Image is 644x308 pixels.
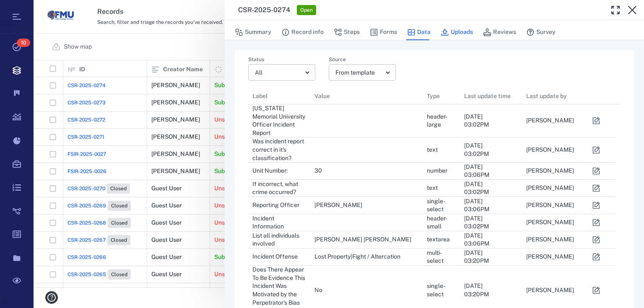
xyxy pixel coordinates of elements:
[329,57,396,64] label: Source
[252,137,306,162] div: Was incident report correct in it's classification?
[464,215,489,231] div: [DATE] 03:02PM
[526,286,574,295] div: [PERSON_NAME]
[464,142,489,158] div: [DATE] 03:02PM
[255,68,302,78] div: All
[526,24,556,40] button: Survey
[310,84,422,108] div: Value
[252,167,288,175] div: Unit Number:
[526,201,574,210] div: [PERSON_NAME]
[423,84,460,108] div: Type
[522,84,584,108] div: Last update by
[17,39,30,47] span: 10
[427,84,440,108] div: Type
[252,232,306,248] div: List all individuals involved
[238,5,290,15] h3: CSR-2025-0274
[464,197,489,214] div: [DATE] 03:06PM
[427,282,456,298] div: single-select
[526,253,574,261] div: [PERSON_NAME]
[427,146,438,154] div: text
[314,253,400,261] div: Lost Property|Fight / Altercation
[252,253,298,261] div: Incident Offense
[427,249,456,265] div: multi-select
[464,180,489,197] div: [DATE] 03:02PM
[526,116,574,125] div: [PERSON_NAME]
[252,201,299,210] div: Reporting Officer
[314,167,322,175] div: 30
[299,7,314,14] span: Open
[314,236,411,244] div: [PERSON_NAME] [PERSON_NAME]
[624,2,641,18] button: Close
[427,236,450,244] div: textarea
[252,84,267,108] div: Label
[526,218,574,227] div: [PERSON_NAME]
[427,197,456,214] div: single-select
[526,167,574,175] div: [PERSON_NAME]
[464,249,489,265] div: [DATE] 03:20PM
[607,2,624,18] button: Toggle Fullscreen
[526,236,574,244] div: [PERSON_NAME]
[441,24,473,40] button: Uploads
[252,180,306,197] div: If incorrect, what crime occurred?
[464,232,489,248] div: [DATE] 03:06PM
[248,84,310,108] div: Label
[526,184,574,192] div: [PERSON_NAME]
[235,24,271,40] button: Summary
[526,84,567,108] div: Last update by
[483,24,516,40] button: Reviews
[248,57,315,64] label: Status
[427,167,447,175] div: number
[335,68,382,78] div: From template
[407,24,431,40] button: Data
[252,104,306,137] div: [US_STATE] Memorial University Officer Incident Report
[427,113,456,129] div: header-large
[252,215,306,231] div: Incident Information
[314,286,322,295] div: No
[19,6,36,13] span: Help
[464,84,511,108] div: Last update time
[427,184,438,192] div: text
[427,215,456,231] div: header-small
[464,282,489,298] div: [DATE] 03:20PM
[370,24,397,40] button: Forms
[281,24,324,40] button: Record info
[526,146,574,154] div: [PERSON_NAME]
[314,201,362,210] div: [PERSON_NAME]
[464,113,489,129] div: [DATE] 03:02PM
[334,24,360,40] button: Steps
[464,163,489,179] div: [DATE] 03:06PM
[460,84,522,108] div: Last update time
[314,84,330,108] div: Value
